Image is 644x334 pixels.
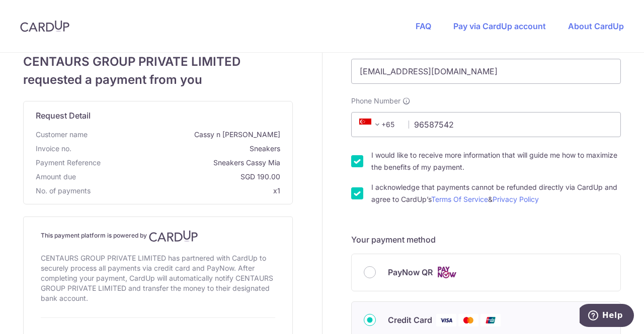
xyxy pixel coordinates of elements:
[356,119,401,131] span: +65
[351,59,621,84] input: Email address
[431,195,488,203] a: Terms Of Service
[364,266,608,279] div: PayNow QR Cards logo
[105,158,280,168] span: Sneakers Cassy Mia
[480,314,501,326] img: Union Pay
[36,158,101,167] span: translation missing: en.payment_reference
[458,314,478,326] img: Mastercard
[36,110,91,121] span: translation missing: en.request_detail
[20,20,69,32] img: CardUp
[364,314,608,326] div: Credit Card Visa Mastercard Union Pay
[371,181,621,205] label: I acknowledge that payments cannot be refunded directly via CardUp and agree to CardUp’s &
[436,314,456,326] img: Visa
[75,144,280,154] span: Sneakers
[359,119,383,131] span: +65
[80,172,280,182] span: SGD 190.00
[23,71,293,89] span: requested a payment from you
[36,144,71,154] span: Invoice no.
[36,130,88,140] span: Customer name
[388,266,433,278] span: PayNow QR
[493,195,539,203] a: Privacy Policy
[416,21,431,31] a: FAQ
[351,234,621,246] h5: Your payment method
[36,186,91,196] span: No. of payments
[92,130,280,140] span: Cassy n [PERSON_NAME]
[351,96,400,106] span: Phone Number
[453,21,546,31] a: Pay via CardUp account
[273,186,280,195] span: x1
[41,230,275,242] h4: This payment platform is powered by
[41,251,275,305] div: CENTAURS GROUP PRIVATE LIMITED has partnered with CardUp to securely process all payments via cre...
[437,266,457,279] img: Cards logo
[388,314,432,326] span: Credit Card
[580,304,634,329] iframe: Opens a widget where you can find more information
[36,172,76,182] span: Amount due
[568,21,624,31] a: About CardUp
[149,230,198,242] img: CardUp
[23,53,293,71] span: CENTAURS GROUP PRIVATE LIMITED
[371,149,621,173] label: I would like to receive more information that will guide me how to maximize the benefits of my pa...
